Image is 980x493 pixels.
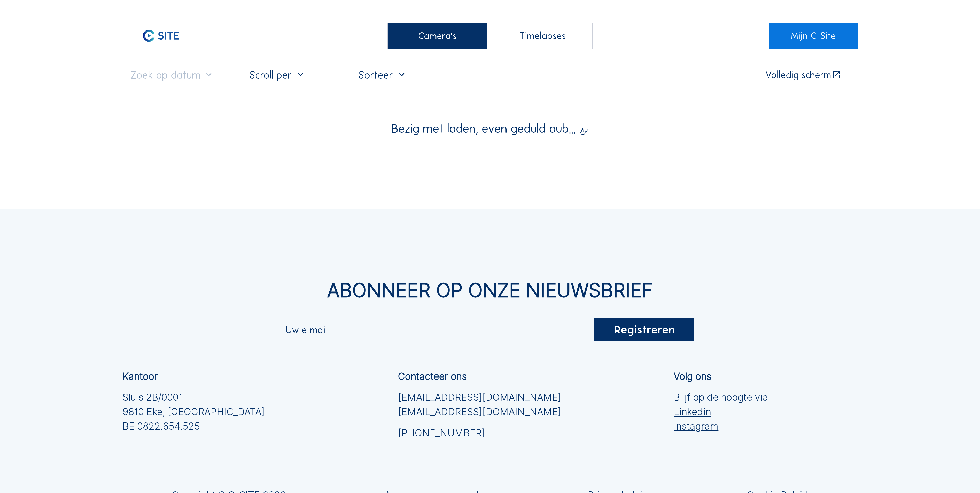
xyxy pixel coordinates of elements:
[122,23,211,49] a: C-SITE Logo
[398,390,561,405] a: [EMAIL_ADDRESS][DOMAIN_NAME]
[765,70,831,80] div: Volledig scherm
[674,372,711,381] div: Volg ons
[398,426,561,440] a: [PHONE_NUMBER]
[122,281,858,300] div: Abonneer op onze nieuwsbrief
[286,326,594,334] input: Uw e-mail
[122,390,265,433] div: Sluis 2B/0001 9810 Eke, [GEOGRAPHIC_DATA] BE 0822.654.525
[392,122,576,135] span: Bezig met laden, even geduld aub...
[122,23,199,49] img: C-SITE Logo
[398,405,561,419] a: [EMAIL_ADDRESS][DOMAIN_NAME]
[493,23,593,49] div: Timelapses
[769,23,857,49] a: Mijn C-Site
[674,390,768,433] div: Blijf op de hoogte via
[594,318,694,341] div: Registreren
[398,372,467,381] div: Contacteer ons
[674,405,768,419] a: Linkedin
[387,23,487,49] div: Camera's
[122,372,158,381] div: Kantoor
[122,68,222,81] input: Zoek op datum 󰅀
[674,419,768,434] a: Instagram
